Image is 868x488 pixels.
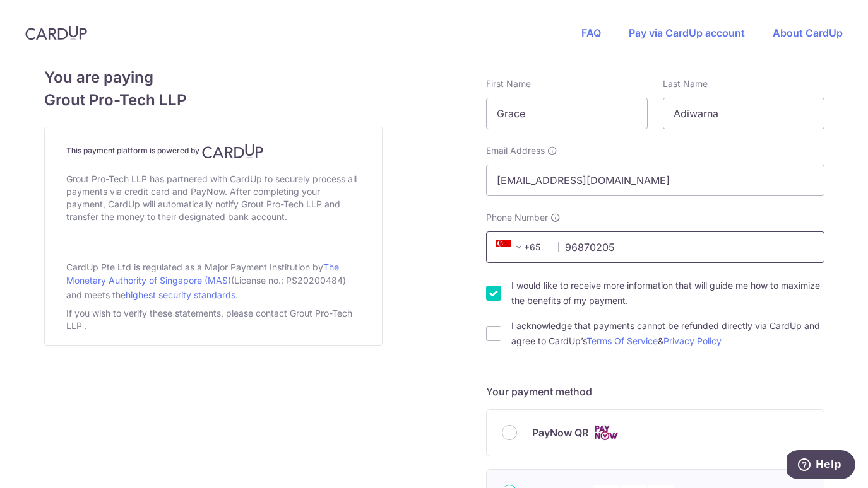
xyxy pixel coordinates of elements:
iframe: Opens a widget where you can find more information [787,450,855,482]
h4: This payment platform is powered by [66,144,360,159]
span: Phone Number [486,211,548,224]
span: +65 [492,240,549,255]
a: Pay via CardUp account [629,26,745,39]
h5: Your payment method [486,384,824,399]
label: I acknowledge that payments cannot be refunded directly via CardUp and agree to CardUp’s & [511,318,824,349]
a: About CardUp [773,26,843,39]
div: CardUp Pte Ltd is regulated as a Major Payment Institution by (License no.: PS20200484) and meets... [66,257,360,305]
label: Last Name [663,78,708,90]
span: Grout Pro-Tech LLP [44,89,383,112]
label: First Name [486,78,531,90]
a: FAQ [581,26,601,39]
div: PayNow QR Cards logo [502,425,809,441]
div: If you wish to verify these statements, please contact Grout Pro-Tech LLP . [66,305,360,335]
input: First name [486,98,648,129]
span: +65 [496,240,526,255]
span: PayNow QR [532,425,588,440]
span: Email Address [486,144,545,157]
input: Last name [663,98,824,129]
a: highest security standards [126,289,235,300]
div: Grout Pro-Tech LLP has partnered with CardUp to securely process all payments via credit card and... [66,170,360,226]
a: Privacy Policy [663,335,722,346]
img: CardUp [25,25,87,40]
label: I would like to receive more information that will guide me how to maximize the benefits of my pa... [511,278,824,308]
img: CardUp [202,144,264,159]
span: You are paying [44,66,383,89]
img: Cards logo [593,425,619,441]
a: Terms Of Service [586,335,658,346]
input: Email address [486,165,824,196]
